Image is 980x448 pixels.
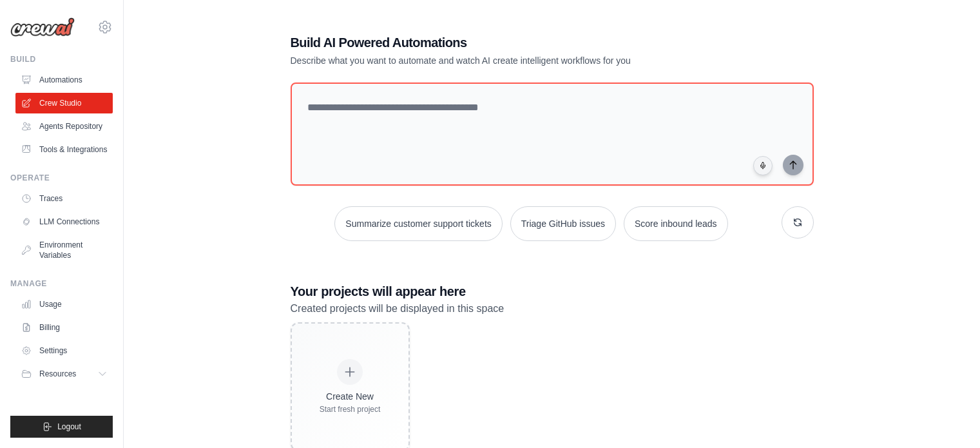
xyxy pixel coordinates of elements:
[15,340,113,361] a: Settings
[15,294,113,315] a: Usage
[320,404,381,414] div: Start fresh project
[15,188,113,209] a: Traces
[291,282,814,300] h3: Your projects will appear here
[291,54,724,67] p: Describe what you want to automate and watch AI create intelligent workflows for you
[57,422,81,432] span: Logout
[15,139,113,160] a: Tools & Integrations
[10,173,113,183] div: Operate
[10,278,113,289] div: Manage
[15,364,113,384] button: Resources
[10,17,75,37] img: Logo
[10,416,113,438] button: Logout
[334,206,502,241] button: Summarize customer support tickets
[15,70,113,90] a: Automations
[10,54,113,64] div: Build
[510,206,616,241] button: Triage GitHub issues
[291,34,724,52] h1: Build AI Powered Automations
[39,369,76,379] span: Resources
[15,211,113,232] a: LLM Connections
[15,116,113,137] a: Agents Repository
[782,206,814,239] button: Get new suggestions
[15,317,113,338] a: Billing
[15,93,113,113] a: Crew Studio
[15,235,113,266] a: Environment Variables
[291,300,814,317] p: Created projects will be displayed in this space
[320,390,381,403] div: Create New
[624,206,728,241] button: Score inbound leads
[753,156,773,175] button: Click to speak your automation idea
